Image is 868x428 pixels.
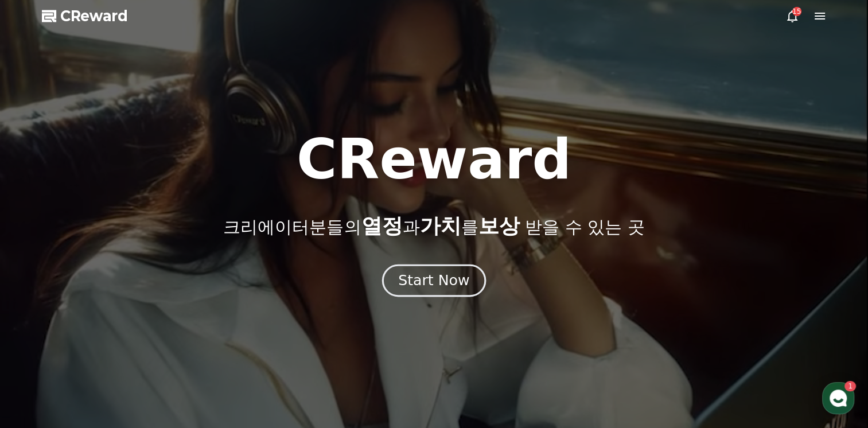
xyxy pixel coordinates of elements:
span: 열정 [361,214,402,238]
button: Start Now [382,264,486,297]
span: 대화 [105,351,119,360]
a: 15 [785,9,799,23]
span: 1 [116,332,120,341]
a: Start Now [384,277,484,287]
div: 15 [792,7,801,16]
span: 홈 [36,350,43,359]
span: CReward [60,7,128,25]
h1: CReward [297,132,571,187]
p: 크리에이터분들의 과 를 받을 수 있는 곳 [223,215,644,238]
a: 홈 [3,333,76,361]
a: 1대화 [76,333,148,361]
a: CReward [42,7,128,25]
div: Start Now [398,271,469,290]
a: 설정 [148,333,220,361]
span: 가치 [419,214,461,238]
span: 보상 [478,214,519,238]
span: 설정 [177,350,191,359]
